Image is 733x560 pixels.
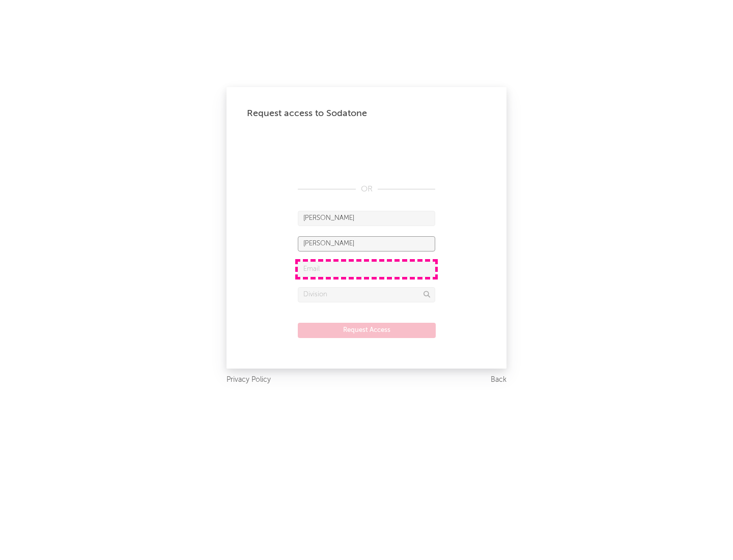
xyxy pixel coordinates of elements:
[247,107,486,120] div: Request access to Sodatone
[298,323,436,338] button: Request Access
[298,262,435,277] input: Email
[298,211,435,226] input: First Name
[298,236,435,251] input: Last Name
[298,287,435,302] input: Division
[298,183,435,195] div: OR
[491,374,506,386] a: Back
[227,374,271,386] a: Privacy Policy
